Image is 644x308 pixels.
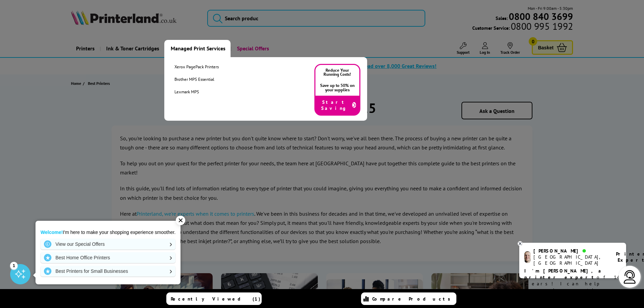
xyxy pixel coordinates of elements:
[171,296,261,302] span: Recently Viewed (1)
[315,80,359,96] p: Save up to 50% on your supplies
[174,76,219,82] a: Brother MPS Essential
[623,270,637,284] img: user-headset-light.svg
[524,268,603,280] b: I'm [PERSON_NAME], a printer expert
[166,292,262,305] a: Recently Viewed (1)
[41,230,63,235] strong: Welcome!
[524,268,621,300] p: of 14 years! I can help you choose the right product
[372,296,454,302] span: Compare Products
[314,64,360,116] a: Reduce Your Running Costs! Save up to 50% on your supplies Start Saving
[41,229,175,235] p: I'm here to make your shopping experience smoother.
[533,254,607,266] div: [GEOGRAPHIC_DATA], [GEOGRAPHIC_DATA]
[361,292,456,305] a: Compare Products
[10,262,18,269] div: 1
[176,216,185,225] div: ✕
[533,248,607,254] div: [PERSON_NAME]
[315,96,359,115] div: Start Saving
[41,252,175,263] a: Best Home Office Printers
[174,89,219,95] a: Lexmark MPS
[41,239,175,250] a: View our Special Offers
[174,64,219,70] a: Xerox PagePack Printers
[524,251,531,263] img: ashley-livechat.png
[164,40,231,57] a: Managed Print Services
[315,65,359,80] p: Reduce Your Running Costs!
[41,266,175,277] a: Best Printers for Small Businesses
